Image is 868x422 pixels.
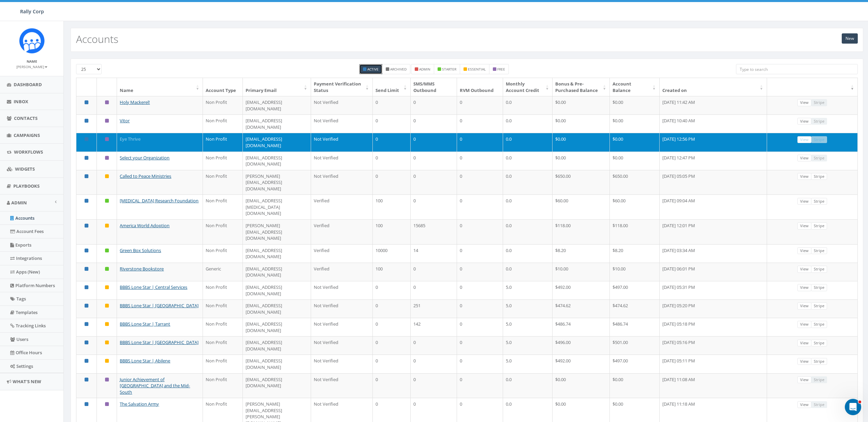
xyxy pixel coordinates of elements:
td: $492.00 [553,355,610,373]
a: [PERSON_NAME] [16,63,47,69]
td: Verified [311,244,373,263]
td: 0 [411,336,457,355]
td: [DATE] 06:01 PM [660,263,767,281]
td: 142 [411,318,457,336]
td: [EMAIL_ADDRESS][DOMAIN_NAME] [243,133,311,151]
td: $10.00 [553,263,610,281]
th: RVM Outbound [457,78,503,96]
td: [EMAIL_ADDRESS][DOMAIN_NAME] [243,244,311,263]
small: Name [27,59,37,64]
td: 0 [373,299,411,318]
td: [DATE] 10:40 AM [660,114,767,133]
small: [PERSON_NAME] [16,64,47,69]
td: 0.0 [503,263,553,281]
td: Non Profit [203,373,242,398]
td: 0 [457,133,503,151]
th: SMS/MMS Outbound [411,78,457,96]
td: $0.00 [610,133,659,151]
td: $650.00 [610,170,659,195]
img: Icon_1.png [19,28,45,53]
td: 0.0 [503,170,553,195]
small: admin [419,67,430,72]
td: 0 [457,114,503,133]
a: Stripe [811,247,827,254]
td: Not Verified [311,299,373,318]
td: Generic [203,263,242,281]
td: [PERSON_NAME][EMAIL_ADDRESS][DOMAIN_NAME] [243,170,311,195]
td: 0.0 [503,373,553,398]
td: $8.20 [610,244,659,263]
td: [DATE] 05:20 PM [660,299,767,318]
td: Not Verified [311,114,373,133]
td: $0.00 [610,373,659,398]
td: $496.00 [553,336,610,355]
td: 0 [373,96,411,114]
td: Non Profit [203,219,242,244]
td: Not Verified [311,170,373,195]
td: 0 [411,114,457,133]
a: Select your Organization [120,155,170,161]
td: 0 [457,355,503,373]
td: Verified [311,263,373,281]
small: starter [442,67,456,72]
td: 0 [411,170,457,195]
a: Stripe [811,321,827,328]
td: Verified [311,194,373,219]
a: BBBS Lone Star | Tarrant [120,321,170,327]
td: Non Profit [203,244,242,263]
td: 0 [411,133,457,151]
td: Non Profit [203,170,242,195]
td: 0 [457,96,503,114]
td: Non Profit [203,133,242,151]
td: 14 [411,244,457,263]
td: Non Profit [203,96,242,114]
a: BBBS Lone Star | [GEOGRAPHIC_DATA] [120,302,198,309]
a: Stripe [811,340,827,347]
td: $474.62 [610,299,659,318]
td: [DATE] 05:18 PM [660,318,767,336]
td: 0.0 [503,244,553,263]
td: Not Verified [311,96,373,114]
a: View [797,155,811,162]
span: Playbooks [13,183,40,189]
span: Admin [11,200,27,206]
td: 100 [373,219,411,244]
td: [EMAIL_ADDRESS][DOMAIN_NAME] [243,336,311,355]
td: 0 [411,96,457,114]
td: $60.00 [610,194,659,219]
a: New [842,33,858,44]
td: $118.00 [553,219,610,244]
a: Green Box Solutions [120,247,161,253]
td: 100 [373,194,411,219]
a: View [797,401,811,408]
a: Stripe [811,284,827,291]
td: 0 [373,318,411,336]
a: Eye Thrive [120,136,141,142]
td: 0 [457,336,503,355]
a: [MEDICAL_DATA] Research Foundation [120,198,198,204]
span: Dashboard [14,81,42,88]
span: What's New [13,378,41,385]
td: 0 [411,355,457,373]
td: [EMAIL_ADDRESS][DOMAIN_NAME] [243,355,311,373]
td: Non Profit [203,114,242,133]
small: Archived [390,67,407,72]
td: 0 [411,263,457,281]
td: 0 [373,152,411,170]
td: [DATE] 05:11 PM [660,355,767,373]
td: 0 [373,355,411,373]
td: 0 [457,299,503,318]
td: 0 [373,281,411,299]
td: 0 [457,263,503,281]
th: Account Balance: activate to sort column ascending [610,78,659,96]
td: 0.0 [503,152,553,170]
span: Rally Corp [20,8,44,15]
td: $0.00 [553,114,610,133]
td: [EMAIL_ADDRESS][DOMAIN_NAME] [243,114,311,133]
th: Name: activate to sort column ascending [117,78,203,96]
td: Non Profit [203,299,242,318]
a: Stripe [811,198,827,205]
a: View [797,284,811,291]
a: View [797,358,811,365]
td: $118.00 [610,219,659,244]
